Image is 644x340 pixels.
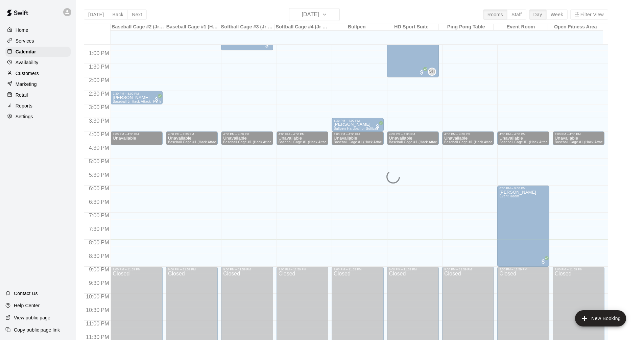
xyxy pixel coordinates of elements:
[165,24,220,30] div: Baseball Cage #1 (Hack Attack)
[14,326,60,333] p: Copy public page link
[87,77,111,83] span: 2:00 PM
[555,268,602,271] div: 9:00 PM – 11:59 PM
[384,24,439,30] div: HD Sport Suite
[16,92,28,98] p: Retail
[332,131,383,145] div: 4:00 PM – 4:30 PM: Unavailable
[87,213,111,218] span: 7:00 PM
[540,258,547,265] span: All customers have paid
[334,268,381,271] div: 9:00 PM – 11:59 PM
[444,132,492,136] div: 4:00 PM – 4:30 PM
[16,113,33,120] p: Settings
[16,38,34,44] p: Services
[389,132,437,136] div: 4:00 PM – 4:30 PM
[419,69,425,76] span: All customers have paid
[111,91,162,104] div: 2:30 PM – 3:00 PM: Ally Matson
[553,131,604,145] div: 4:00 PM – 4:30 PM: Unavailable
[374,123,381,130] span: All customers have paid
[497,131,549,145] div: 4:00 PM – 4:30 PM: Unavailable
[87,267,111,272] span: 9:00 PM
[264,42,270,49] span: All customers have paid
[16,102,32,109] p: Reports
[329,24,384,30] div: Bullpen
[87,253,111,259] span: 8:30 PM
[499,187,547,190] div: 6:00 PM – 9:00 PM
[14,290,38,297] p: Contact Us
[168,268,216,271] div: 9:00 PM – 11:59 PM
[279,132,326,136] div: 4:00 PM – 4:30 PM
[499,194,519,198] span: Event Room
[428,68,436,76] div: Samantha Hofman
[16,48,36,55] p: Calendar
[444,268,492,271] div: 9:00 PM – 11:59 PM
[87,186,111,191] span: 6:00 PM
[14,314,50,321] p: View public page
[279,140,621,144] span: Baseball Cage #1 (Hack Attack), Baseball Cage #2 (Jr Hack Attack), Softball Cage #3 (Jr Hack Atta...
[84,321,111,326] span: 11:00 PM
[555,132,602,136] div: 4:00 PM – 4:30 PM
[87,50,111,56] span: 1:00 PM
[442,131,494,145] div: 4:00 PM – 4:30 PM: Unavailable
[168,132,216,136] div: 4:00 PM – 4:30 PM
[334,119,381,122] div: 3:30 PM – 4:00 PM
[87,280,111,286] span: 9:30 PM
[429,68,435,75] span: SH
[5,25,71,35] div: Home
[499,268,547,271] div: 9:00 PM – 11:59 PM
[16,59,39,66] p: Availability
[113,92,160,95] div: 2:30 PM – 3:00 PM
[113,132,160,136] div: 4:00 PM – 4:30 PM
[87,240,111,245] span: 8:00 PM
[575,310,626,326] button: add
[223,268,271,271] div: 9:00 PM – 11:59 PM
[277,131,328,145] div: 4:00 PM – 4:30 PM: Unavailable
[153,96,160,103] span: All customers have paid
[499,132,547,136] div: 4:00 PM – 4:30 PM
[221,131,273,145] div: 4:00 PM – 4:30 PM: Unavailable
[275,24,329,30] div: Softball Cage #4 (Jr Hack Attack)
[223,140,565,144] span: Baseball Cage #1 (Hack Attack), Baseball Cage #2 (Jr Hack Attack), Softball Cage #3 (Jr Hack Atta...
[220,24,275,30] div: Softball Cage #3 (Jr Hack Attack)
[87,172,111,178] span: 5:30 PM
[332,118,383,131] div: 3:30 PM – 4:00 PM: Bullpen-Hardball or Softball
[87,145,111,151] span: 4:30 PM
[87,104,111,110] span: 3:00 PM
[16,27,28,33] p: Home
[87,226,111,232] span: 7:30 PM
[14,302,40,309] p: Help Center
[87,131,111,137] span: 4:00 PM
[166,131,218,145] div: 4:00 PM – 4:30 PM: Unavailable
[5,90,71,100] a: Retail
[5,101,71,111] a: Reports
[168,140,510,144] span: Baseball Cage #1 (Hack Attack), Baseball Cage #2 (Jr Hack Attack), Softball Cage #3 (Jr Hack Atta...
[87,64,111,70] span: 1:30 PM
[113,100,192,103] span: Baseball Jr Hack Attack- Perfect for all skill levels
[87,118,111,124] span: 3:30 PM
[5,36,71,46] div: Services
[111,24,165,30] div: Baseball Cage #2 (Jr Hack Attack)
[5,112,71,122] a: Settings
[5,57,71,68] a: Availability
[223,132,271,136] div: 4:00 PM – 4:30 PM
[113,268,160,271] div: 9:00 PM – 11:59 PM
[84,294,111,299] span: 10:00 PM
[431,68,436,76] span: Samantha Hofman
[87,91,111,97] span: 2:30 PM
[439,24,494,30] div: Ping Pong Table
[5,68,71,78] a: Customers
[84,307,111,313] span: 10:30 PM
[5,47,71,57] a: Calendar
[387,23,439,77] div: 12:00 PM – 2:00 PM: HD Sport Suite+Golf Simulator- Private Room
[279,268,326,271] div: 9:00 PM – 11:59 PM
[387,131,439,145] div: 4:00 PM – 4:30 PM: Unavailable
[334,127,378,130] span: Bullpen-Hardball or Softball
[334,132,381,136] div: 4:00 PM – 4:30 PM
[5,79,71,89] a: Marketing
[16,81,37,88] p: Marketing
